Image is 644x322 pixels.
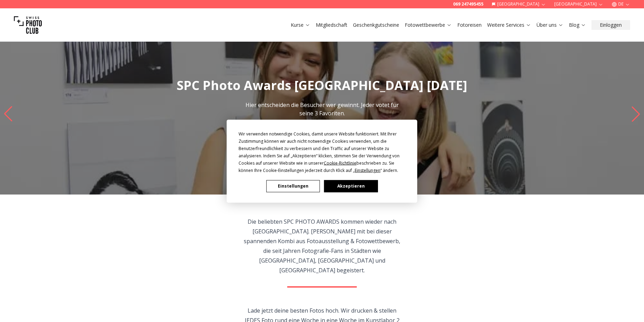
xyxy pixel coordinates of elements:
button: Akzeptieren [324,180,378,192]
span: Einstellungen [355,167,380,173]
button: Einstellungen [266,180,320,192]
div: Wir verwenden notwendige Cookies, damit unsere Website funktioniert. Mit Ihrer Zustimmung können ... [239,130,405,174]
div: Cookie Consent Prompt [227,119,417,203]
span: Cookie-Richtlinie [324,160,356,166]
